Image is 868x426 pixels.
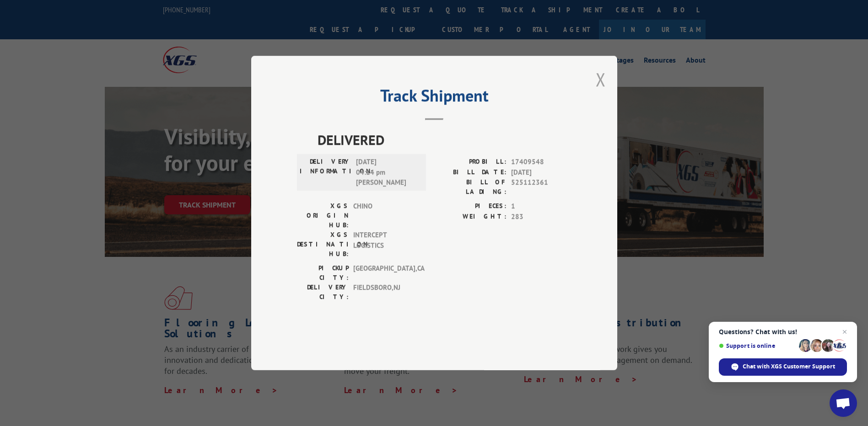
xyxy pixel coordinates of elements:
label: XGS DESTINATION HUB: [297,230,349,259]
span: 525112361 [511,177,571,197]
span: Questions? Chat with us! [719,328,847,335]
label: DELIVERY INFORMATION: [300,157,351,188]
span: [DATE] [511,167,571,178]
div: Chat with XGS Customer Support [719,358,847,376]
span: [DATE] 04:14 pm [PERSON_NAME] [356,157,418,188]
label: PIECES: [434,201,507,212]
label: XGS ORIGIN HUB: [297,201,349,230]
span: FIELDSBORO , NJ [353,282,415,302]
label: PROBILL: [434,157,507,167]
label: PICKUP CITY: [297,263,349,282]
span: Chat with XGS Customer Support [743,362,835,371]
span: 283 [511,212,571,222]
span: CHINO [353,201,415,230]
label: BILL DATE: [434,167,507,178]
span: 17409548 [511,157,571,167]
div: Open chat [830,389,857,417]
span: DELIVERED [318,129,571,150]
span: 1 [511,201,571,212]
label: WEIGHT: [434,212,507,222]
label: BILL OF LADING: [434,177,507,197]
span: Support is online [719,342,796,349]
button: Close modal [596,67,606,91]
span: Close chat [839,326,850,337]
span: [GEOGRAPHIC_DATA] , CA [353,263,415,282]
h2: Track Shipment [297,89,571,106]
span: INTERCEPT LOGISTICS [353,230,415,259]
label: DELIVERY CITY: [297,282,349,302]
